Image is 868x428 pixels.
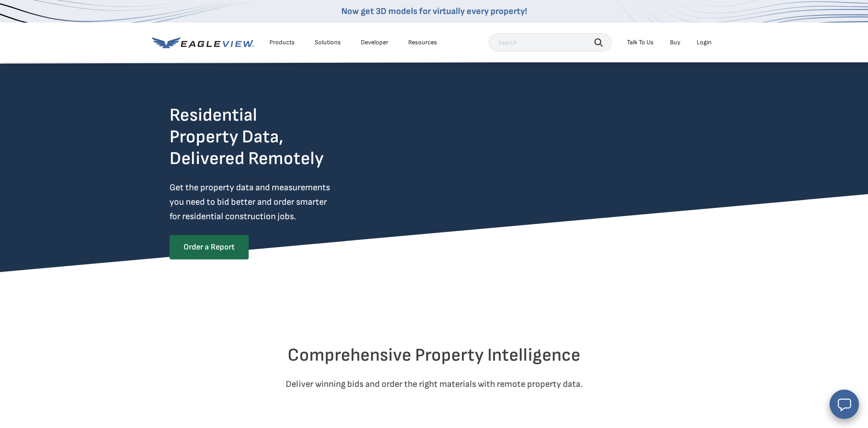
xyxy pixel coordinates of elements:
[670,38,680,47] a: Buy
[408,38,437,47] div: Resources
[269,38,295,47] div: Products
[170,377,698,391] p: Deliver winning bids and order the right materials with remote property data.
[170,104,324,169] h2: Residential Property Data, Delivered Remotely
[361,38,388,47] a: Developer
[627,38,654,47] div: Talk To Us
[830,390,859,419] button: Open chat window
[170,235,249,259] a: Order a Report
[489,33,612,52] input: Search
[315,38,341,47] div: Solutions
[341,6,527,17] a: Now get 3D models for virtually every property!
[697,38,712,47] div: Login
[170,180,368,224] p: Get the property data and measurements you need to bid better and order smarter for residential c...
[170,344,698,366] h2: Comprehensive Property Intelligence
